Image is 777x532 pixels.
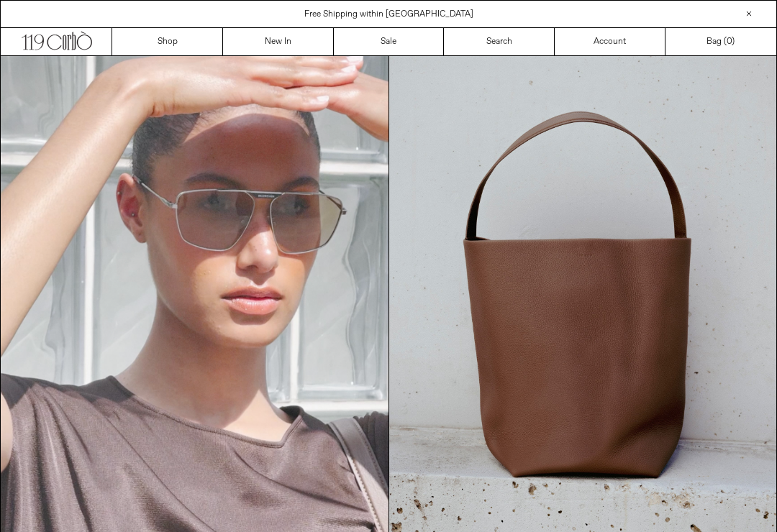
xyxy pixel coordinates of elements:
a: New In [223,28,334,55]
a: Search [444,28,555,55]
a: Sale [334,28,445,55]
span: 0 [727,36,732,47]
a: Bag () [665,28,776,55]
a: Account [555,28,665,55]
a: Shop [112,28,223,55]
a: Free Shipping within [GEOGRAPHIC_DATA] [304,9,473,20]
span: ) [727,35,735,48]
